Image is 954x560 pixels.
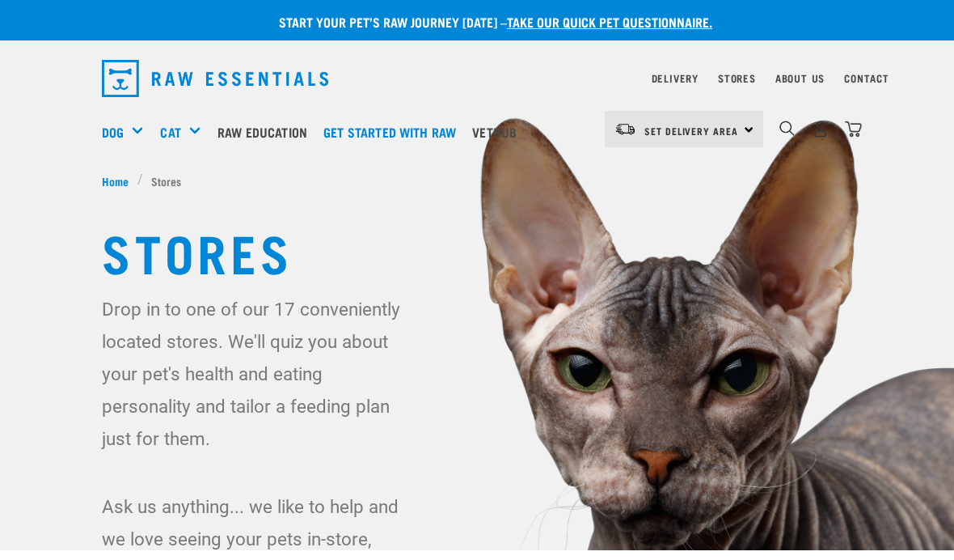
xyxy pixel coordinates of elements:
img: Raw Essentials Logo [102,60,328,97]
a: Stores [718,75,756,81]
a: Dog [102,122,124,142]
img: van-moving.png [614,122,636,137]
img: home-icon@2x.png [845,121,862,138]
a: Delivery [652,75,699,81]
a: Cat [160,122,180,142]
a: Vethub [468,100,529,164]
a: Get started with Raw [319,100,468,164]
nav: dropdown navigation [89,53,865,104]
span: Home [102,172,129,189]
a: Raw Education [213,100,319,164]
a: take our quick pet questionnaire. [507,18,712,25]
span: Set Delivery Area [644,128,738,134]
img: home-icon-1@2x.png [779,121,795,136]
h1: Stores [102,222,852,280]
nav: breadcrumbs [102,172,852,189]
a: Contact [844,75,889,81]
p: Drop in to one of our 17 conveniently located stores. We'll quiz you about your pet's health and ... [102,293,402,455]
img: user.png [812,121,829,138]
a: About Us [775,75,825,81]
a: Home [102,172,137,189]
